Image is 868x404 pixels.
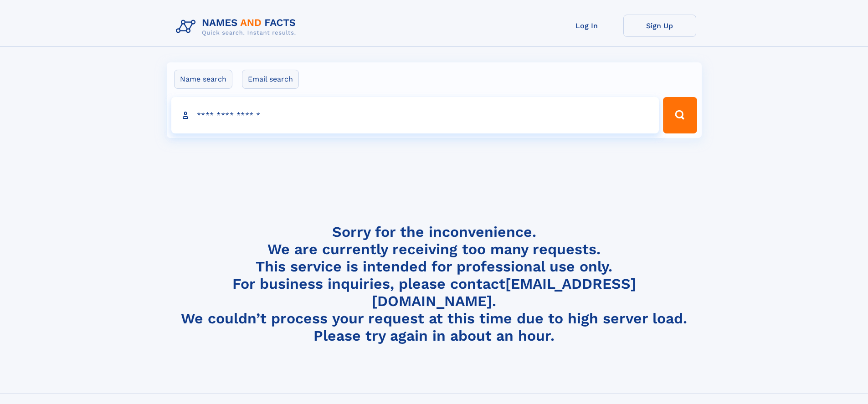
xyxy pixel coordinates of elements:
[172,223,696,345] h4: Sorry for the inconvenience. We are currently receiving too many requests. This service is intend...
[550,15,623,37] a: Log In
[171,97,659,133] input: search input
[663,97,697,133] button: Search Button
[174,70,232,89] label: Name search
[172,15,303,39] img: Logo Names and Facts
[242,70,299,89] label: Email search
[372,275,636,310] a: [EMAIL_ADDRESS][DOMAIN_NAME]
[623,15,696,37] a: Sign Up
